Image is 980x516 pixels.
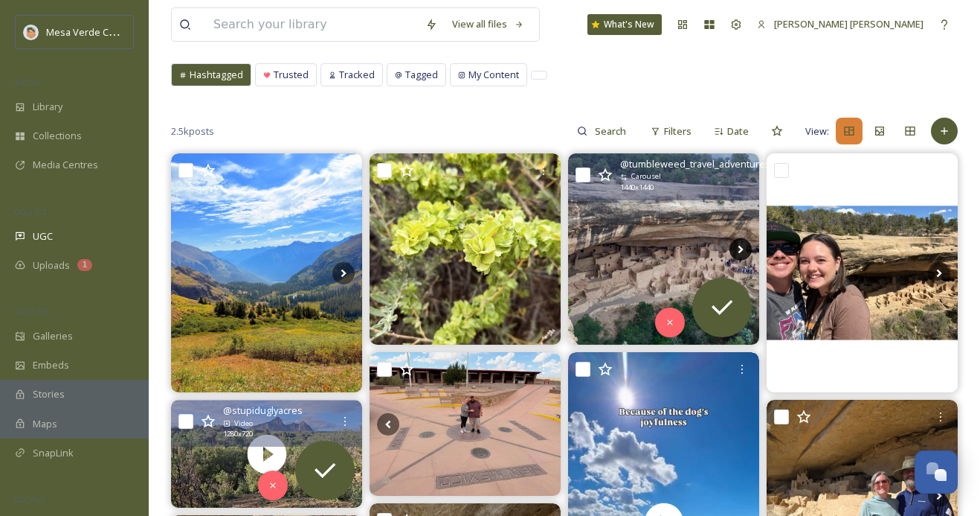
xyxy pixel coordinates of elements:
span: SOCIALS [15,494,45,505]
img: Colorado bound 🏔️ — from mountain-top lakes to ancient cliff dwellings. ㅤ ㅤ ㅤ #IceLake #IslandLak... [171,153,362,392]
img: MVC%20SnapSea%20logo%20%281%29.png [24,25,39,39]
img: #fourwingsaltbush #saltbush #atriplexcanescens #newmexico #newmexicorocks #middleofnowhere #south... [370,153,561,345]
span: WIDGETS [15,306,49,317]
video: Let's play a game of "Who's making that sound?!" #weirdanimalnoises [171,400,362,508]
img: A little #moab and #fourcorners today and yesterday [370,352,561,496]
span: Embeds [33,358,69,372]
span: MEDIA [15,77,41,88]
span: Carousel [631,171,661,182]
a: What's New [587,14,662,35]
span: Hashtagged [190,68,243,82]
input: Search your library [206,8,418,41]
span: Maps [33,417,57,431]
span: My Content [468,68,519,82]
img: #throwback #2017 #travel #traveladdict #wanderlust #adventureseeker #goexplore #exploretheworld🌎 ... [568,153,759,345]
span: 2.5k posts [171,124,214,138]
span: @ stupiduglyacres [223,404,303,418]
img: thumbnail [171,400,362,508]
a: View all files [445,10,532,39]
span: Mesa Verde Country [46,25,138,39]
span: Uploads [33,258,70,273]
span: 1440 x 1440 [620,182,654,193]
a: [PERSON_NAME] [PERSON_NAME] [749,10,931,39]
span: @ tumbleweed_travel_adventures [620,157,770,171]
span: Stories [33,387,65,401]
span: View: [805,124,829,138]
span: COLLECT [15,206,47,217]
button: Open Chat [915,450,958,494]
span: Video [234,418,253,429]
span: Tracked [339,68,375,82]
span: Trusted [274,68,309,82]
span: 1280 x 720 [223,429,253,439]
span: Collections [33,129,82,143]
span: Media Centres [33,158,98,172]
span: Tagged [405,68,438,82]
span: Date [727,124,749,138]
span: UGC [33,229,53,243]
span: SnapLink [33,446,74,460]
span: Library [33,100,62,114]
img: The Cliff Palace at Mesa Verde National Park is the largest cliff dwelling in North America. It w... [767,153,958,392]
div: 1 [77,259,92,271]
span: Galleries [33,329,73,343]
span: Filters [664,124,692,138]
span: [PERSON_NAME] [PERSON_NAME] [774,17,923,31]
input: Search [587,116,636,146]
